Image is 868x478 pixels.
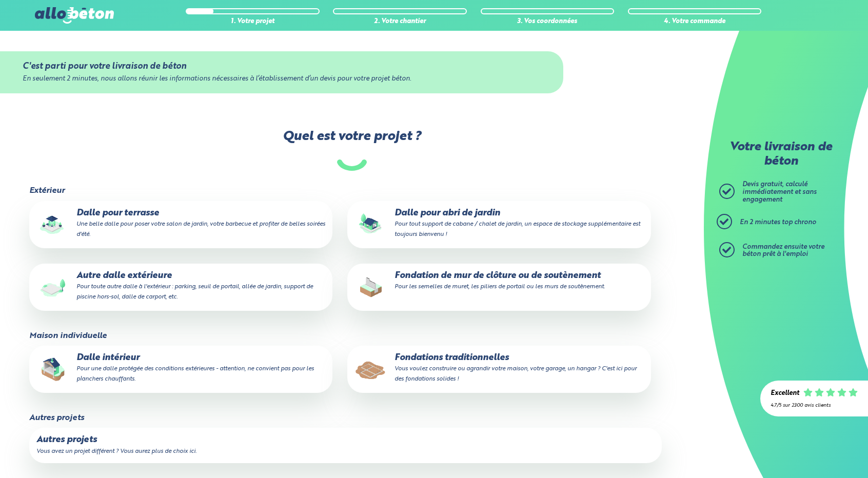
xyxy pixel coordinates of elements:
p: Dalle intérieur [36,353,325,384]
small: Pour tout support de cabane / chalet de jardin, un espace de stockage supplémentaire est toujours... [394,221,640,237]
span: Commandez ensuite votre béton prêt à l'emploi [742,244,824,258]
small: Pour les semelles de muret, les piliers de portail ou les murs de soutènement. [394,284,605,290]
div: 1. Votre projet [186,18,319,26]
span: Devis gratuit, calculé immédiatement et sans engagement [742,181,817,203]
div: C'est parti pour votre livraison de béton [23,62,541,71]
div: Excellent [771,390,799,397]
legend: Extérieur [29,186,65,195]
div: En seulement 2 minutes, nous allons réunir les informations nécessaires à l’établissement d’un de... [23,75,541,83]
legend: Autres projets [29,413,84,423]
span: En 2 minutes top chrono [740,219,816,226]
small: Vous voulez construire ou agrandir votre maison, votre garage, un hangar ? C'est ici pour des fon... [394,366,637,382]
img: final_use.values.closing_wall_fundation [354,271,387,304]
p: Dalle pour abri de jardin [354,208,643,240]
div: 3. Vos coordonnées [481,18,614,26]
small: Pour toute autre dalle à l'extérieur : parking, seuil de portail, allée de jardin, support de pis... [76,284,313,300]
label: Quel est votre projet ? [28,129,676,171]
p: Autre dalle extérieure [36,271,325,302]
img: final_use.values.garden_shed [354,208,387,241]
img: allobéton [35,7,114,24]
div: 4.7/5 sur 2300 avis clients [771,403,858,408]
small: Une belle dalle pour poser votre salon de jardin, votre barbecue et profiter de belles soirées d'... [76,221,325,237]
img: final_use.values.terrace [36,208,69,241]
p: Fondations traditionnelles [354,353,643,384]
div: 2. Votre chantier [333,18,466,26]
img: final_use.values.traditional_fundations [354,353,387,386]
p: Votre livraison de béton [722,141,840,169]
p: Autres projets [36,435,655,445]
div: 4. Votre commande [628,18,761,26]
small: Vous avez un projet différent ? Vous aurez plus de choix ici. [36,448,196,454]
p: Fondation de mur de clôture ou de soutènement [354,271,643,291]
small: Pour une dalle protégée des conditions extérieures - attention, ne convient pas pour les plancher... [76,366,314,382]
iframe: Help widget launcher [777,438,857,467]
img: final_use.values.outside_slab [36,271,69,304]
legend: Maison individuelle [29,331,107,341]
img: final_use.values.inside_slab [36,353,69,386]
p: Dalle pour terrasse [36,208,325,240]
